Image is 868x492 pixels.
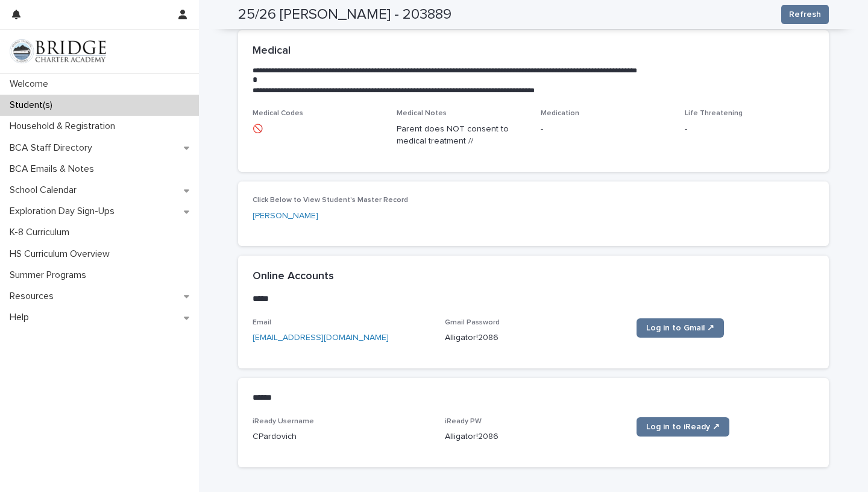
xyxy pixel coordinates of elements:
a: Log in to iReady ↗ [637,417,729,437]
span: Click Below to View Student's Master Record [253,197,408,204]
h2: Medical [253,45,291,58]
span: Refresh [789,8,821,20]
p: Parent does NOT consent to medical treatment // [397,123,526,148]
p: Student(s) [5,99,62,111]
p: Household & Registration [5,121,125,132]
span: Medical Codes [253,110,303,117]
p: BCA Emails & Notes [5,163,104,175]
span: iReady Username [253,418,314,425]
p: Resources [5,291,63,302]
span: Life Threatening [685,110,743,117]
p: Exploration Day Sign-Ups [5,206,124,217]
span: Log in to Gmail ↗ [646,324,714,332]
span: iReady PW [445,418,482,425]
span: Medical Notes [397,110,447,117]
span: Email [253,319,271,326]
p: - [541,123,670,136]
a: Log in to Gmail ↗ [637,318,724,338]
span: Log in to iReady ↗ [646,423,720,431]
h2: Online Accounts [253,270,334,283]
p: BCA Staff Directory [5,142,102,154]
span: Gmail Password [445,319,500,326]
p: K-8 Curriculum [5,227,79,238]
p: HS Curriculum Overview [5,248,119,260]
button: Refresh [781,5,829,24]
p: Alligator!2086 [445,430,623,443]
a: [PERSON_NAME] [253,210,318,222]
p: Summer Programs [5,270,96,281]
p: School Calendar [5,184,86,196]
p: - [685,123,814,136]
p: Help [5,312,39,323]
img: V1C1m3IdTEidaUdm9Hs0 [10,39,106,63]
p: CPardovich [253,430,430,443]
span: Medication [541,110,579,117]
p: 🚫 [253,123,382,136]
p: Alligator!2086 [445,332,623,344]
h2: 25/26 [PERSON_NAME] - 203889 [238,6,451,24]
p: Welcome [5,78,58,90]
a: [EMAIL_ADDRESS][DOMAIN_NAME] [253,333,389,342]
